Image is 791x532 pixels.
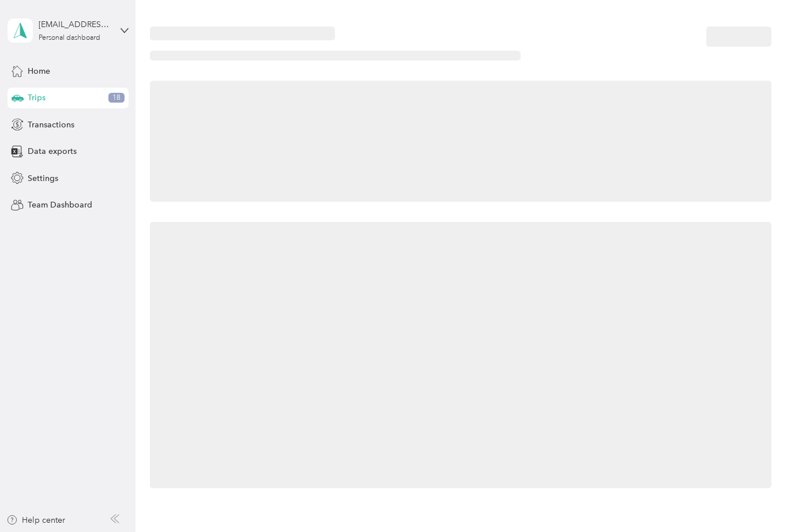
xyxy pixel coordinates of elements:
[108,93,125,103] span: 18
[39,18,111,31] div: [EMAIL_ADDRESS][DOMAIN_NAME]
[28,145,77,157] span: Data exports
[28,92,46,104] span: Trips
[28,65,50,77] span: Home
[28,172,58,184] span: Settings
[39,35,100,41] div: Personal dashboard
[28,119,74,131] span: Transactions
[28,199,92,211] span: Team Dashboard
[6,514,65,526] button: Help center
[726,467,791,532] iframe: Everlance-gr Chat Button Frame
